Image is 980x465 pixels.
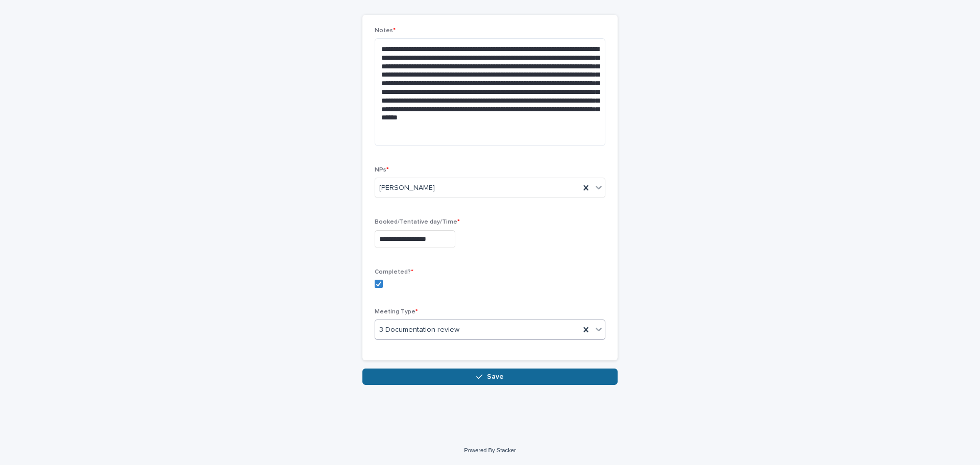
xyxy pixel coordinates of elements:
span: 3 Documentation review [379,325,459,335]
a: Powered By Stacker [464,447,516,453]
span: Booked/Tentative day/Time [375,219,460,225]
span: Save [487,373,504,380]
span: Completed? [375,269,413,275]
span: Notes [375,28,396,34]
span: Meeting Type [375,309,418,315]
span: NPs [375,167,389,173]
span: [PERSON_NAME] [379,183,435,193]
button: Save [362,369,618,385]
